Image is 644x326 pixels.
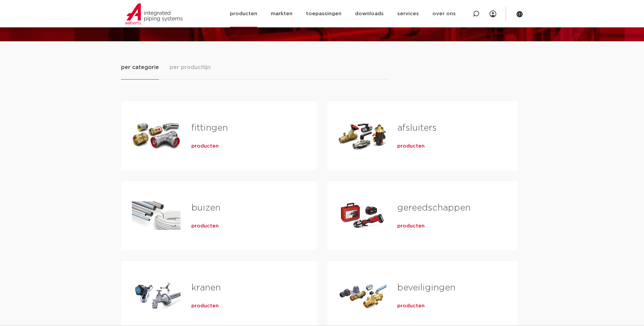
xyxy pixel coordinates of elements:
[191,203,220,212] a: buizen
[191,303,219,309] a: producten
[191,124,228,132] a: fittingen
[397,303,425,309] a: producten
[170,63,211,71] span: per productlijn
[191,223,219,230] a: producten
[191,283,221,292] a: kranen
[191,143,219,150] a: producten
[397,223,425,230] a: producten
[397,203,471,212] a: gereedschappen
[397,283,455,292] a: beveiligingen
[397,143,425,150] a: producten
[121,63,159,71] span: per categorie
[397,124,437,132] a: afsluiters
